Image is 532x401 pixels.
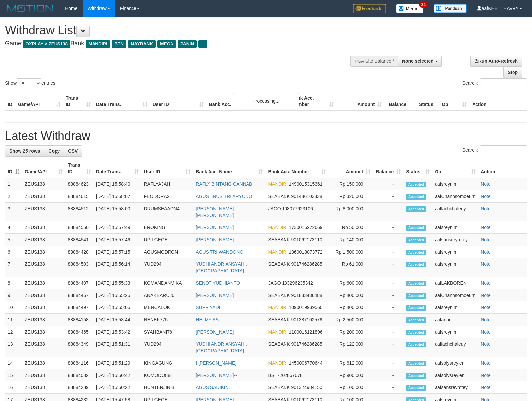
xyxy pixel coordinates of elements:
[5,159,22,178] th: ID: activate to sort column descending
[432,203,478,221] td: aaflachchaleuy
[432,246,478,258] td: aafsreynim
[196,305,220,310] a: SUPRIYADI
[141,221,193,234] td: EROKING
[128,40,156,48] span: MAYBANK
[94,357,141,369] td: [DATE] 15:51:29
[265,159,329,178] th: Bank Acc. Number: activate to sort column ascending
[94,246,141,258] td: [DATE] 15:57:15
[64,145,82,157] a: CSV
[419,2,428,8] span: 34
[398,56,442,67] button: None selected
[373,190,403,203] td: -
[406,361,426,366] span: Accepted
[481,293,491,298] a: Note
[289,249,322,255] span: Copy 1360018073772 to clipboard
[462,145,527,155] label: Search:
[141,338,193,357] td: YUD294
[434,4,467,13] img: panduan.png
[196,329,234,335] a: [PERSON_NAME]
[86,40,110,48] span: MANDIRI
[268,237,290,242] span: SEABANK
[329,178,373,190] td: Rp 150,000
[478,159,527,178] th: Action
[268,329,287,335] span: MANDIRI
[196,237,234,242] a: [PERSON_NAME]
[406,182,426,187] span: Accepted
[289,329,322,335] span: Copy 1100016121896 to clipboard
[289,92,337,111] th: Bank Acc. Number
[196,261,247,273] a: YUDHI ANDRIANSYAH , [GEOGRAPHIC_DATA]
[416,92,439,111] th: Status
[22,381,65,394] td: ZEUS138
[439,92,470,111] th: Op
[94,258,141,277] td: [DATE] 15:56:14
[373,369,403,381] td: -
[141,301,193,314] td: MENCALOK
[402,59,434,64] span: None selected
[233,93,299,109] div: Processing...
[196,373,237,378] a: [PERSON_NAME]--
[481,341,491,347] a: Note
[65,381,94,394] td: 88884289
[406,237,426,243] span: Accepted
[65,203,94,221] td: 88884512
[5,178,22,190] td: 1
[329,369,373,381] td: Rp 900,000
[329,221,373,234] td: Rp 50,000
[22,338,65,357] td: ZEUS138
[329,289,373,301] td: Rp 400,000
[291,385,322,390] span: Copy 901324984150 to clipboard
[65,357,94,369] td: 88884116
[329,258,373,277] td: Rp 61,000
[406,385,426,391] span: Accepted
[329,338,373,357] td: Rp 122,000
[373,178,403,190] td: -
[432,369,478,381] td: aafsolysreylen
[22,357,65,369] td: ZEUS138
[432,159,478,178] th: Op: activate to sort column ascending
[406,262,426,267] span: Accepted
[481,280,491,286] a: Note
[65,338,94,357] td: 88884349
[268,385,290,390] span: SEABANK
[432,190,478,203] td: aafChannsomoeurn
[432,301,478,314] td: aafsreynim
[329,314,373,326] td: Rp 2,500,000
[193,159,265,178] th: Bank Acc. Name: activate to sort column ascending
[406,317,426,323] span: Accepted
[5,338,22,357] td: 13
[22,178,65,190] td: ZEUS138
[141,178,193,190] td: RAFLYAJAH
[329,246,373,258] td: Rp 1,500,000
[65,221,94,234] td: 88884550
[65,301,94,314] td: 88884497
[373,381,403,394] td: -
[65,369,94,381] td: 88884082
[94,338,141,357] td: [DATE] 15:51:31
[94,221,141,234] td: [DATE] 15:57:49
[44,145,64,157] a: Copy
[406,194,426,200] span: Accepted
[5,381,22,394] td: 16
[141,277,193,289] td: KOMANDANMIKA
[406,281,426,286] span: Accepted
[329,277,373,289] td: Rp 600,000
[15,92,63,111] th: Game/API
[65,289,94,301] td: 88884467
[112,40,126,48] span: BTN
[432,258,478,277] td: aafsreynim
[373,301,403,314] td: -
[373,289,403,301] td: -
[5,258,22,277] td: 7
[65,159,94,178] th: Trans ID: activate to sort column ascending
[5,145,44,157] a: Show 25 rows
[432,326,478,338] td: aafsreynim
[196,293,234,298] a: [PERSON_NAME]
[373,338,403,357] td: -
[432,314,478,326] td: aafanarl
[481,237,491,242] a: Note
[353,4,386,13] img: Feedback.jpg
[268,373,276,378] span: BSI
[22,246,65,258] td: ZEUS138
[5,314,22,326] td: 11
